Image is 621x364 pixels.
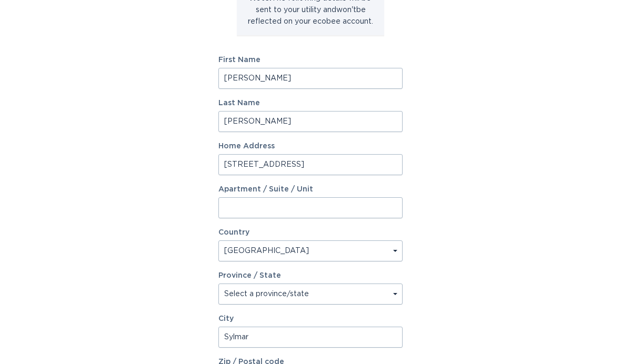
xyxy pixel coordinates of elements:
label: First Name [218,56,403,64]
label: Apartment / Suite / Unit [218,186,403,193]
label: Province / State [218,272,281,279]
label: Country [218,229,249,236]
label: Last Name [218,99,403,107]
label: City [218,315,403,322]
label: Home Address [218,143,403,150]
